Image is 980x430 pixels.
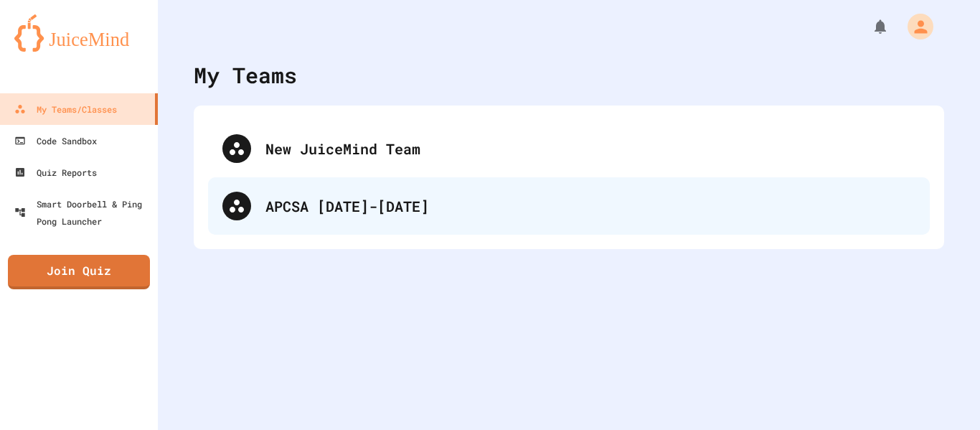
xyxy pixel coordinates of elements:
[892,10,937,43] div: My Account
[14,195,152,230] div: Smart Doorbell & Ping Pong Launcher
[14,132,97,149] div: Code Sandbox
[8,255,150,289] a: Join Quiz
[208,120,930,177] div: New JuiceMind Team
[14,101,117,118] div: My Teams/Classes
[14,164,97,181] div: Quiz Reports
[265,138,915,159] div: New JuiceMind Team
[14,14,143,52] img: logo-orange.svg
[208,177,930,235] div: APCSA [DATE]-[DATE]
[265,195,915,217] div: APCSA [DATE]-[DATE]
[845,14,892,39] div: My Notifications
[194,59,297,91] div: My Teams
